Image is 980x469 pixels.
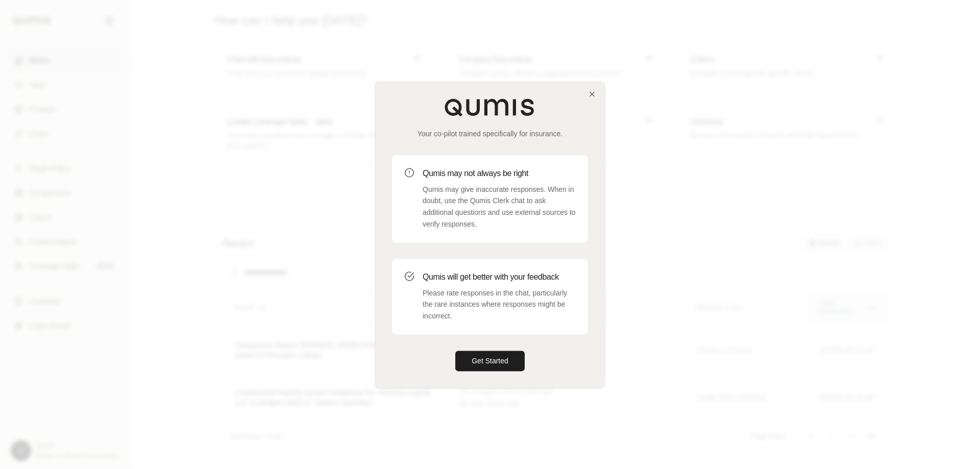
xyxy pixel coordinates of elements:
p: Please rate responses in the chat, particularly the rare instances where responses might be incor... [423,287,576,322]
img: Qumis Logo [444,98,536,116]
p: Your co-pilot trained specifically for insurance. [392,129,588,139]
button: Get Started [455,351,525,371]
h3: Qumis may not always be right [423,167,576,180]
p: Qumis may give inaccurate responses. When in doubt, use the Qumis Clerk chat to ask additional qu... [423,184,576,230]
h3: Qumis will get better with your feedback [423,271,576,283]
